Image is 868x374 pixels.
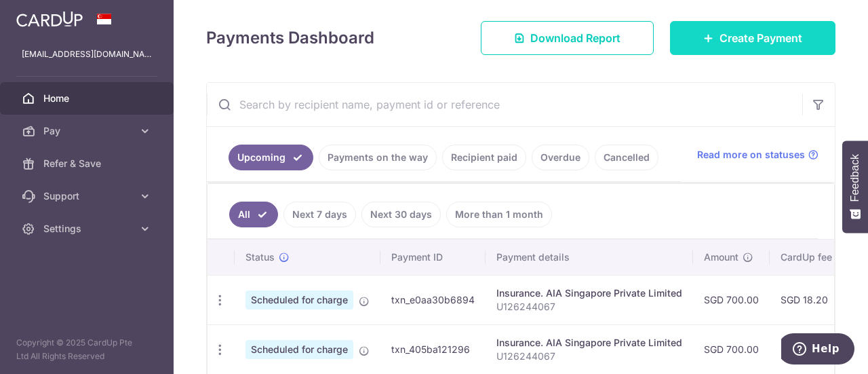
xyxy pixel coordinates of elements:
[496,336,682,350] div: Insurance. AIA Singapore Private Limited
[697,148,805,162] span: Read more on statuses
[22,48,152,61] p: [EMAIL_ADDRESS][DOMAIN_NAME]
[781,333,854,367] iframe: Opens a widget where you can find more information
[842,141,868,233] button: Feedback - Show survey
[496,350,682,363] p: U126244067
[446,202,552,227] a: More than 1 month
[43,92,133,105] span: Home
[496,300,682,314] p: U126244067
[245,291,353,310] span: Scheduled for charge
[245,250,275,264] span: Status
[481,21,654,55] a: Download Report
[770,275,858,324] td: SGD 18.20
[704,250,738,264] span: Amount
[319,145,437,170] a: Payments on the way
[781,250,832,264] span: CardUp fee
[595,145,658,170] a: Cancelled
[486,240,693,275] th: Payment details
[380,240,486,275] th: Payment ID
[43,157,133,170] span: Refer & Save
[229,145,313,170] a: Upcoming
[693,324,770,374] td: SGD 700.00
[43,189,133,203] span: Support
[380,275,486,324] td: txn_e0aa30b6894
[361,202,441,227] a: Next 30 days
[245,340,353,359] span: Scheduled for charge
[380,324,486,374] td: txn_405ba121296
[670,21,835,55] a: Create Payment
[770,324,858,374] td: SGD 18.20
[16,11,83,27] img: CardUp
[693,275,770,324] td: SGD 700.00
[207,83,802,126] input: Search by recipient name, payment id or reference
[530,30,620,46] span: Download Report
[849,154,861,202] span: Feedback
[206,26,374,50] h4: Payments Dashboard
[719,30,802,46] span: Create Payment
[283,202,356,227] a: Next 7 days
[43,222,133,236] span: Settings
[496,286,682,300] div: Insurance. AIA Singapore Private Limited
[43,124,133,138] span: Pay
[229,202,278,227] a: All
[442,145,526,170] a: Recipient paid
[532,145,589,170] a: Overdue
[697,148,818,162] a: Read more on statuses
